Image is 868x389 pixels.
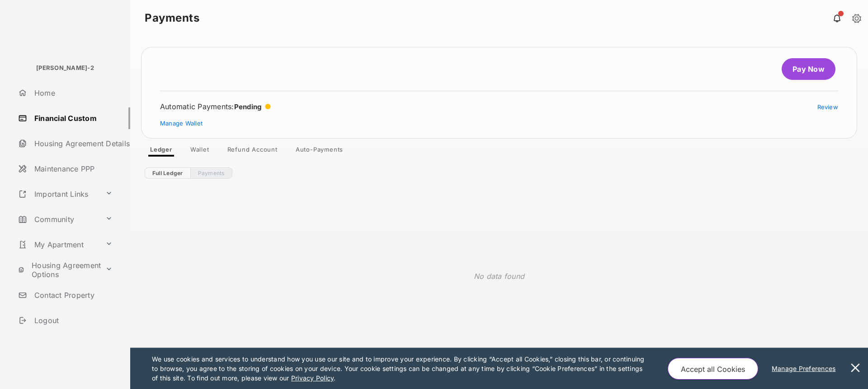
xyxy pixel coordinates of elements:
a: Full Ledger [145,167,190,179]
button: Accept all Cookies [668,358,758,380]
a: Review [817,103,839,111]
a: Wallet [183,146,217,157]
a: My Apartment [14,234,102,255]
a: Manage Wallet [160,120,203,127]
p: No data found [474,271,524,282]
a: Ledger [143,146,179,157]
a: Auto-Payments [288,146,350,157]
div: Automatic Payments : [160,102,271,111]
p: [PERSON_NAME]-2 [36,64,94,73]
p: We use cookies and services to understand how you use our site and to improve your experience. By... [152,354,649,383]
a: Important Links [14,183,102,205]
a: Refund Account [220,146,285,157]
a: Housing Agreement Details [14,133,130,154]
span: Pending [234,102,262,111]
a: Home [14,82,130,104]
strong: Payments [145,13,199,23]
a: Housing Agreement Options [14,259,102,281]
a: Community [14,208,102,230]
a: Payments [190,167,232,179]
a: Contact Property [14,284,130,306]
u: Manage Preferences [772,365,840,372]
a: Maintenance PPP [14,158,130,180]
a: Financial Custom [14,107,130,129]
u: Privacy Policy [291,374,334,382]
a: Logout [14,310,130,331]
